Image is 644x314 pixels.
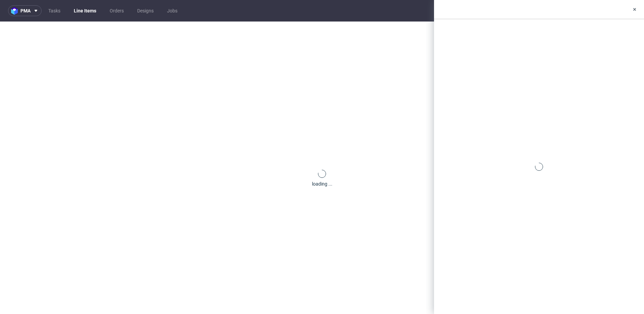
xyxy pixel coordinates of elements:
[70,5,100,16] a: Line Items
[44,5,64,16] a: Tasks
[163,5,181,16] a: Jobs
[11,7,20,15] img: logo
[312,181,332,187] div: loading ...
[8,5,42,16] button: pma
[106,5,128,16] a: Orders
[20,8,31,13] span: pma
[133,5,158,16] a: Designs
